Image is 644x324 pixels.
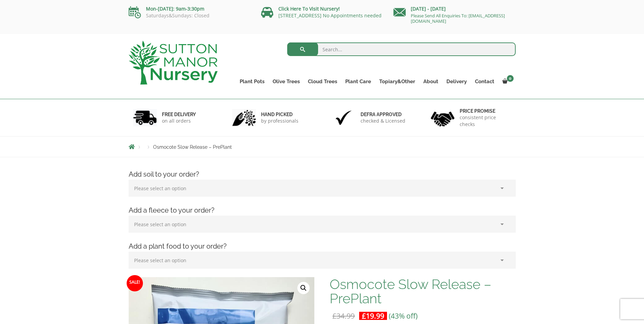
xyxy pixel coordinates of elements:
p: Mon-[DATE]: 9am-3:30pm [129,5,251,13]
p: on all orders [162,118,196,124]
h4: Add a plant food to your order? [124,241,521,252]
a: Please Send All Enquiries To: [EMAIL_ADDRESS][DOMAIN_NAME] [411,13,505,24]
p: by professionals [261,118,298,124]
h6: Defra approved [361,111,405,118]
h4: Add soil to your order? [124,169,521,180]
a: Contact [471,77,498,86]
a: 0 [498,77,516,86]
img: 2.jpg [232,109,256,126]
p: Saturdays&Sundays: Closed [129,13,251,18]
a: View full-screen image gallery [297,282,310,294]
h6: hand picked [261,111,298,118]
h1: Osmocote Slow Release – PrePlant [330,277,515,306]
a: Cloud Trees [304,77,341,86]
nav: Breadcrumbs [129,144,516,149]
h4: Add a fleece to your order? [124,205,521,216]
input: Search... [287,42,516,56]
span: £ [332,311,336,321]
p: consistent price checks [460,114,511,128]
span: 0 [507,75,514,82]
a: Plant Care [341,77,375,86]
bdi: 34.99 [332,311,355,321]
a: About [419,77,442,86]
a: Topiary&Other [375,77,419,86]
h6: FREE DELIVERY [162,111,196,118]
a: [STREET_ADDRESS] No Appointments needed [278,12,382,19]
p: checked & Licensed [361,118,405,124]
a: Click Here To Visit Nursery! [278,5,340,12]
span: (43% off) [389,311,418,321]
h6: Price promise [460,108,511,114]
img: 3.jpg [332,109,355,126]
a: Delivery [442,77,471,86]
span: £ [362,311,366,321]
img: 1.jpg [133,109,157,126]
span: Osmocote Slow Release – PrePlant [153,144,232,150]
span: Sale! [127,275,143,291]
bdi: 19.99 [362,311,384,321]
a: Plant Pots [236,77,269,86]
img: 4.jpg [431,107,455,128]
img: logo [129,41,218,85]
a: Olive Trees [269,77,304,86]
p: [DATE] - [DATE] [393,5,516,13]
